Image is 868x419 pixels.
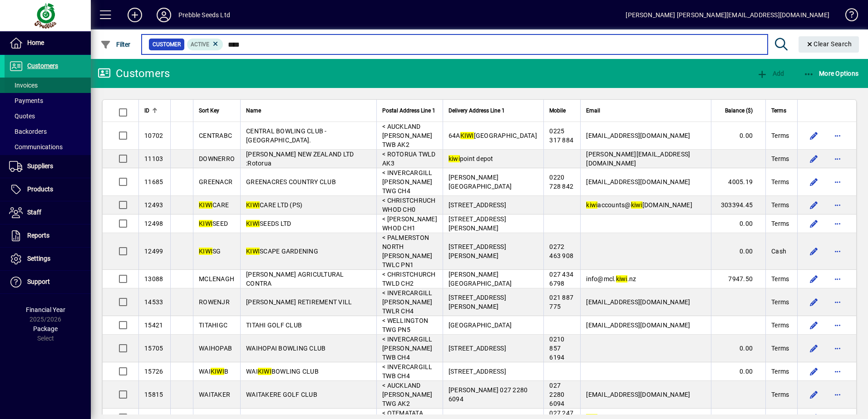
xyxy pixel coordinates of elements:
[717,106,761,116] div: Balance ($)
[757,70,784,77] span: Add
[586,178,690,185] span: [EMAIL_ADDRESS][DOMAIN_NAME]
[711,168,765,196] td: 4005.19
[771,200,789,209] span: Terms
[27,278,50,285] span: Support
[382,336,433,361] span: < INVERCARGILL [PERSON_NAME] TWB CH4
[382,106,435,116] span: Postal Address Line 1
[771,247,786,256] span: Cash
[246,220,291,227] span: SEEDS LTD
[246,151,354,167] span: [PERSON_NAME] NEW ZEALAND LTD :Rotorua
[549,127,573,144] span: 0225 317 884
[449,155,493,162] span: point depot
[382,317,428,333] span: < WELLINGTON TWG PN5
[382,169,433,195] span: < INVERCARGILL [PERSON_NAME] TWG CH4
[258,368,271,375] em: KIWI
[27,209,41,216] span: Staff
[199,298,230,306] span: ROWENJR
[199,155,235,162] span: DOWNERRO
[382,151,436,167] span: < ROTORUA TWLD AK3
[549,106,575,116] div: Mobile
[199,220,228,227] span: SEED
[586,275,636,283] span: info@mcl. .nz
[771,274,789,283] span: Terms
[199,248,212,255] em: KIWI
[144,298,163,306] span: 14533
[5,32,91,54] a: Home
[807,175,821,189] button: Edit
[830,244,845,258] button: More options
[807,341,821,356] button: Edit
[830,216,845,231] button: More options
[27,255,50,262] span: Settings
[144,106,165,116] div: ID
[382,215,437,232] span: < [PERSON_NAME] WHOD CH1
[549,243,573,259] span: 0272 463 908
[830,128,845,143] button: More options
[771,321,789,330] span: Terms
[830,341,845,356] button: More options
[246,271,344,287] span: [PERSON_NAME] AGRICULTURAL CONTRA
[178,8,230,22] div: Prebble Seeds Ltd
[586,151,690,167] span: [PERSON_NAME][EMAIL_ADDRESS][DOMAIN_NAME]
[199,220,212,227] em: KIWI
[9,112,35,120] span: Quotes
[199,201,229,209] span: CARE
[549,174,573,190] span: 0220 728 842
[199,178,232,185] span: GREENACR
[199,201,212,209] em: KIWI
[830,295,845,309] button: More options
[246,368,319,375] span: WAI BOWLING CLUB
[449,368,506,375] span: [STREET_ADDRESS]
[799,36,859,53] button: Clear
[807,128,821,143] button: Edit
[5,201,91,224] a: Staff
[771,131,789,140] span: Terms
[9,97,43,104] span: Payments
[144,368,163,375] span: 15726
[144,248,163,255] span: 12499
[460,132,474,139] em: KIWI
[830,151,845,166] button: More options
[246,178,336,185] span: GREENACRES COUNTRY CLUB
[9,143,63,151] span: Communications
[199,368,228,375] span: WAI B
[98,66,170,81] div: Customers
[26,306,65,313] span: Financial Year
[144,155,163,162] span: 11103
[144,106,149,116] span: ID
[830,364,845,379] button: More options
[5,224,91,247] a: Reports
[27,62,58,69] span: Customers
[449,106,505,116] span: Delivery Address Line 1
[711,335,765,362] td: 0.00
[771,297,789,307] span: Terms
[5,124,91,139] a: Backorders
[586,106,705,116] div: Email
[586,106,600,116] span: Email
[801,65,861,82] button: More Options
[211,368,224,375] em: KIWI
[144,345,163,352] span: 15705
[549,294,573,310] span: 021 887 775
[246,248,318,255] span: SCAPE GARDENING
[98,36,133,53] button: Filter
[586,298,690,306] span: [EMAIL_ADDRESS][DOMAIN_NAME]
[449,322,512,329] span: [GEOGRAPHIC_DATA]
[144,201,163,209] span: 12493
[246,106,261,116] span: Name
[144,322,163,329] span: 15421
[830,387,845,402] button: More options
[616,275,627,283] em: kiwi
[5,108,91,124] a: Quotes
[27,162,53,170] span: Suppliers
[382,197,436,213] span: < CHRISTCHRUCH WHOD CH0
[586,201,597,209] em: kiwi
[449,386,528,403] span: [PERSON_NAME] 027 2280 6094
[5,78,91,93] a: Invoices
[27,185,53,193] span: Products
[9,128,47,135] span: Backorders
[771,367,789,376] span: Terms
[144,132,163,139] span: 10702
[711,270,765,288] td: 7947.50
[246,322,302,329] span: TITAHI GOLF CLUB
